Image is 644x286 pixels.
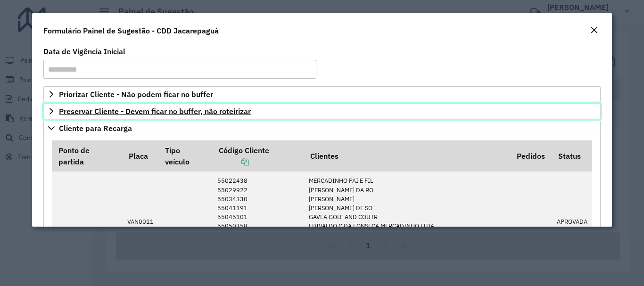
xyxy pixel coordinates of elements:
span: Cliente para Recarga [59,124,132,132]
label: Data de Vigência Inicial [43,46,125,57]
td: APROVADA [552,172,592,271]
td: VAN0011 [122,172,158,271]
th: Código Cliente [212,140,304,172]
span: Preservar Cliente - Devem ficar no buffer, não roteirizar [59,107,251,115]
th: Tipo veículo [158,140,212,172]
th: Placa [122,140,158,172]
button: Close [587,25,601,37]
a: Copiar [219,157,249,166]
h4: Formulário Painel de Sugestão - CDD Jacarepaguá [43,25,219,36]
td: 55022438 55029922 55034330 55041191 55045101 55050358 55052407 55062831 55094193 55098897 [212,172,304,271]
th: Clientes [304,140,511,172]
span: Priorizar Cliente - Não podem ficar no buffer [59,90,213,98]
a: Preservar Cliente - Devem ficar no buffer, não roteirizar [43,103,600,119]
a: Cliente para Recarga [43,120,600,136]
th: Pedidos [511,140,552,172]
th: Status [552,140,592,172]
a: Priorizar Cliente - Não podem ficar no buffer [43,86,600,102]
th: Ponto de partida [52,140,122,172]
em: Fechar [590,26,598,34]
td: MERCADINHO PAI E FIL [PERSON_NAME] DA RO [PERSON_NAME] [PERSON_NAME] DE SO GAVEA GOLF AND COUTR E... [304,172,511,271]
